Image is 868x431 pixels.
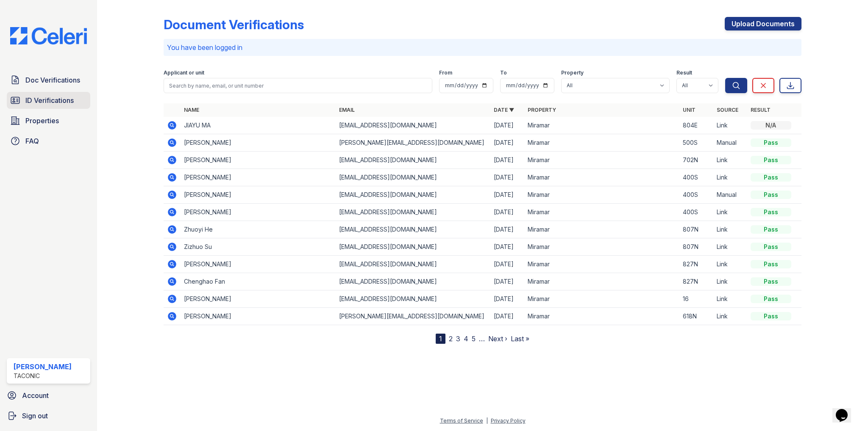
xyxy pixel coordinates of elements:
div: N/A [751,121,791,130]
a: Result [751,107,771,113]
td: Manual [713,134,747,152]
td: [EMAIL_ADDRESS][DOMAIN_NAME] [336,117,490,134]
div: Pass [751,208,791,216]
td: [PERSON_NAME] [181,186,335,204]
td: Miramar [524,204,679,221]
span: Sign out [22,411,48,421]
a: 2 [449,334,453,343]
td: 807N [679,238,713,256]
td: [DATE] [490,256,524,273]
div: Pass [751,243,791,251]
div: Pass [751,156,791,164]
a: Properties [7,112,90,129]
td: Miramar [524,238,679,256]
td: 807N [679,221,713,238]
span: … [479,334,485,344]
td: Miramar [524,152,679,169]
a: 4 [464,334,468,343]
td: [PERSON_NAME] [181,290,335,308]
td: Zizhuo Su [181,238,335,256]
td: Miramar [524,308,679,325]
td: Link [713,204,747,221]
td: [EMAIL_ADDRESS][DOMAIN_NAME] [336,290,490,308]
td: [EMAIL_ADDRESS][DOMAIN_NAME] [336,204,490,221]
div: Pass [751,312,791,320]
td: Miramar [524,221,679,238]
span: Account [22,390,49,401]
a: Property [528,107,556,113]
span: Doc Verifications [25,75,80,85]
a: Email [339,107,355,113]
a: Sign out [3,407,94,424]
td: [PERSON_NAME] [181,134,335,152]
td: 804E [679,117,713,134]
input: Search by name, email, or unit number [164,78,432,93]
div: Pass [751,138,791,147]
a: Upload Documents [725,17,801,30]
td: Miramar [524,290,679,308]
td: Link [713,273,747,290]
a: Terms of Service [440,417,483,424]
td: 702N [679,152,713,169]
div: Taconic [14,372,72,380]
td: Link [713,117,747,134]
a: Account [3,387,94,404]
td: [DATE] [490,273,524,290]
a: Unit [683,107,696,113]
td: 400S [679,186,713,204]
iframe: chat widget [832,397,860,423]
td: [EMAIL_ADDRESS][DOMAIN_NAME] [336,186,490,204]
img: CE_Logo_Blue-a8612792a0a2168367f1c8372b55b34899dd931a85d93a1a3d3e32e68fde9ad4.png [3,27,94,44]
label: Result [676,69,692,76]
div: Document Verifications [164,17,304,32]
a: Privacy Policy [491,417,526,424]
div: Pass [751,191,791,199]
div: Pass [751,295,791,303]
td: [DATE] [490,290,524,308]
a: Source [717,107,738,113]
td: Link [713,308,747,325]
span: Properties [25,116,59,126]
label: From [439,69,452,76]
div: Pass [751,277,791,286]
td: 16 [679,290,713,308]
a: ID Verifications [7,92,90,109]
div: [PERSON_NAME] [14,362,72,372]
td: 827N [679,256,713,273]
a: Date ▼ [494,107,514,113]
td: 618N [679,308,713,325]
td: Miramar [524,273,679,290]
td: Link [713,152,747,169]
td: [PERSON_NAME] [181,152,335,169]
td: Miramar [524,256,679,273]
td: Link [713,169,747,186]
td: 827N [679,273,713,290]
td: Miramar [524,169,679,186]
td: 400S [679,169,713,186]
a: Next › [488,334,507,343]
a: FAQ [7,133,90,149]
div: Pass [751,173,791,182]
td: Zhuoyi He [181,221,335,238]
a: 5 [472,334,476,343]
td: [DATE] [490,152,524,169]
td: Chenghao Fan [181,273,335,290]
td: Miramar [524,186,679,204]
td: JIAYU MA [181,117,335,134]
td: Link [713,290,747,308]
td: [PERSON_NAME][EMAIL_ADDRESS][DOMAIN_NAME] [336,308,490,325]
td: 500S [679,134,713,152]
td: Link [713,221,747,238]
td: Link [713,256,747,273]
div: Pass [751,260,791,268]
a: 3 [456,334,460,343]
div: 1 [436,334,445,344]
td: [DATE] [490,221,524,238]
td: [EMAIL_ADDRESS][DOMAIN_NAME] [336,221,490,238]
td: [PERSON_NAME] [181,204,335,221]
td: [DATE] [490,186,524,204]
td: [EMAIL_ADDRESS][DOMAIN_NAME] [336,256,490,273]
a: Doc Verifications [7,72,90,88]
td: [DATE] [490,169,524,186]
